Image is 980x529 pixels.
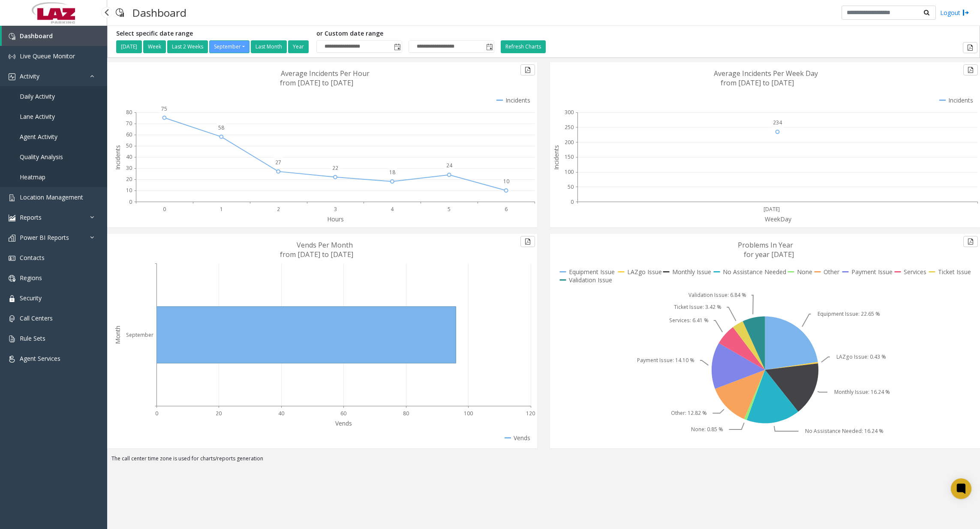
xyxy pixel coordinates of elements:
text: WeekDay [765,215,792,223]
text: Validation Issue: 6.84 % [688,291,746,299]
span: Lane Activity [20,112,55,121]
span: Regions [20,274,42,282]
text: 4 [391,206,394,213]
img: 'icon' [9,235,15,242]
text: 18 [389,169,395,176]
span: Reports [20,213,42,221]
button: September [209,40,250,53]
text: 60 [340,410,346,417]
button: Export to pdf [963,64,978,76]
text: 5 [448,206,451,213]
button: Last Month [251,40,287,53]
img: 'icon' [9,194,15,201]
span: Contacts [20,254,45,262]
text: 30 [126,164,132,172]
text: 250 [565,124,574,131]
text: Hours [327,215,344,223]
text: Month [114,326,122,344]
text: 1 [220,206,223,213]
button: Export to pdf [520,64,535,76]
img: 'icon' [9,33,15,40]
img: 'icon' [9,73,15,80]
text: Incidents [114,145,122,170]
text: Services: 6.41 % [669,317,709,324]
span: Location Management [20,193,83,201]
text: 24 [446,162,453,169]
text: 2 [277,206,280,213]
img: 'icon' [9,275,15,282]
button: Year [288,40,309,53]
text: Vends [335,419,352,427]
text: from [DATE] to [DATE] [280,78,353,88]
h5: Select specific date range [116,30,310,37]
text: 0 [155,410,158,417]
text: Average Incidents Per Hour [281,69,370,78]
a: Logout [940,8,969,17]
span: Rule Sets [20,334,45,342]
text: 100 [565,168,574,175]
text: 0 [571,198,574,206]
h5: or Custom date range [316,30,494,37]
text: 120 [526,410,535,417]
text: 80 [403,410,409,417]
text: Ticket Issue: 3.42 % [674,303,721,311]
div: The call center time zone is used for charts/reports generation [107,455,980,467]
text: 27 [275,159,281,166]
text: None: 0.85 % [691,426,723,433]
span: Agent Activity [20,133,57,141]
text: LAZgo Issue: 0.43 % [836,353,886,360]
img: 'icon' [9,53,15,60]
text: from [DATE] to [DATE] [280,250,353,259]
span: Daily Activity [20,92,55,100]
text: 10 [126,187,132,194]
button: Export to pdf [963,42,977,53]
text: 3 [334,206,337,213]
text: 58 [218,124,224,131]
text: 200 [565,139,574,146]
span: Dashboard [20,32,53,40]
text: 0 [163,206,166,213]
text: Average Incidents Per Week Day [714,69,818,78]
text: September [126,331,153,339]
button: [DATE] [116,40,142,53]
text: 10 [503,178,509,185]
text: Monthly Issue: 16.24 % [834,388,890,396]
img: 'icon' [9,315,15,322]
button: Refresh Charts [501,40,546,53]
a: Dashboard [2,26,107,46]
span: Activity [20,72,39,80]
text: 300 [565,109,574,116]
text: 40 [278,410,284,417]
img: 'icon' [9,295,15,302]
text: 50 [568,183,574,190]
text: 234 [773,119,782,126]
button: Week [143,40,166,53]
text: 80 [126,109,132,116]
span: Call Centers [20,314,53,322]
text: 6 [505,206,508,213]
img: 'icon' [9,336,15,342]
text: No Assistance Needed: 16.24 % [805,427,884,435]
button: Last 2 Weeks [167,40,208,53]
img: 'icon' [9,356,15,363]
text: Other: 12.82 % [671,409,707,417]
text: Incidents [552,145,560,170]
span: Quality Analysis [20,153,63,161]
img: pageIcon [116,2,124,23]
text: 70 [126,120,132,127]
span: Toggle popup [392,41,402,53]
text: 20 [126,175,132,183]
span: Agent Services [20,354,60,363]
text: Problems In Year [738,240,793,250]
text: [DATE] [764,206,780,213]
button: Export to pdf [520,236,535,247]
img: 'icon' [9,215,15,221]
text: Equipment Issue: 22.65 % [818,310,880,317]
span: Heatmap [20,173,45,181]
text: 20 [216,410,222,417]
span: Security [20,294,42,302]
img: logout [962,8,969,17]
text: 150 [565,153,574,160]
text: Payment Issue: 14.10 % [637,357,694,364]
span: Power BI Reports [20,233,69,242]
